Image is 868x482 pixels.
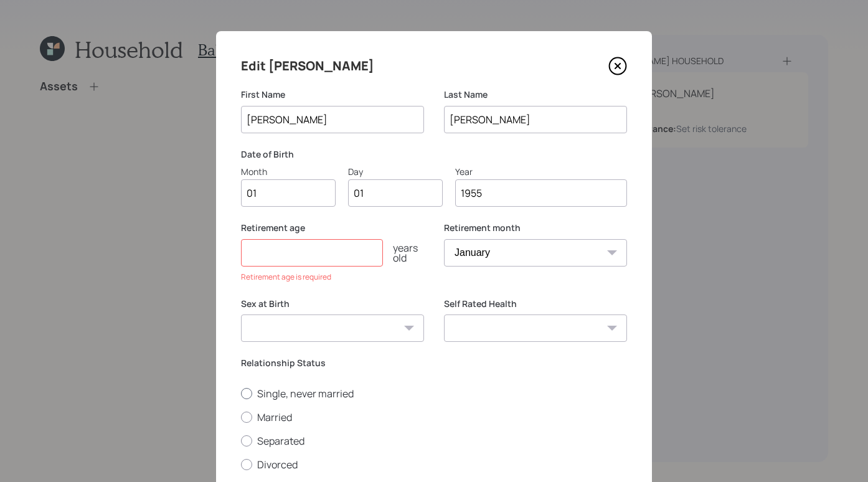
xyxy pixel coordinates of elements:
input: Month [241,179,336,207]
div: years old [383,243,424,263]
input: Day [348,179,443,207]
label: Single, never married [241,387,627,400]
label: Divorced [241,458,627,471]
div: Retirement age is required [241,272,424,283]
label: Retirement age [241,222,424,234]
label: First Name [241,88,424,101]
label: Retirement month [444,222,627,234]
div: Month [241,165,336,178]
label: Self Rated Health [444,298,627,310]
label: Separated [241,434,627,448]
div: Year [455,165,627,178]
label: Sex at Birth [241,298,424,310]
label: Date of Birth [241,148,627,161]
input: Year [455,179,627,207]
div: Day [348,165,443,178]
label: Relationship Status [241,357,627,369]
h4: Edit [PERSON_NAME] [241,56,374,76]
label: Last Name [444,88,627,101]
label: Married [241,410,627,424]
